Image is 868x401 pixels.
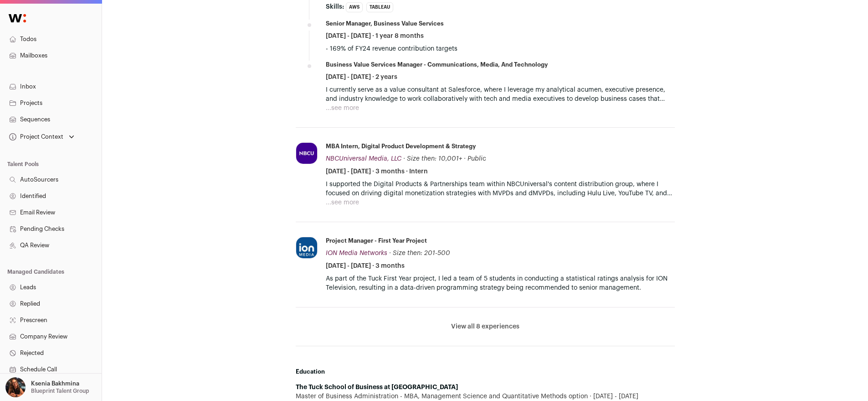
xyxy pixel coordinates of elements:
[296,392,675,401] div: Master of Business Administration - MBA, Management Science and Quantitative Methods option
[464,154,466,163] span: ·
[588,392,638,401] span: [DATE] - [DATE]
[346,2,363,12] li: AWS
[326,31,424,41] span: [DATE] - [DATE] · 1 year 8 months
[7,133,63,141] div: Project Context
[389,250,450,256] span: · Size then: 201-500
[326,20,444,28] div: Senior Manager, Business Value Services
[296,384,458,391] strong: The Tuck School of Business at [GEOGRAPHIC_DATA]
[4,9,31,27] img: Wellfound
[326,156,401,162] span: NBCUniversal Media, LLC
[326,44,675,53] p: - 169% of FY24 revenue contribution targets
[326,142,476,151] div: MBA Intern, Digital Product Development & Strategy
[326,198,359,207] button: ...see more
[326,2,344,11] span: Skills:
[326,73,397,82] span: [DATE] - [DATE] · 2 years
[326,261,405,271] span: [DATE] - [DATE] · 3 months
[296,237,317,258] img: 1ef3523984ee4376a9cbf89260db84b133bcbd844f83b8cef40aca52700f3339.jpg
[296,368,675,375] h2: Education
[326,274,675,292] p: As part of the Tuck First Year project, I led a team of 5 students in conducting a statistical ra...
[451,322,519,331] button: View all 8 experiences
[326,61,548,69] div: Business Value Services Manager - Communications, Media, and Technology
[366,2,393,12] li: Tableau
[326,104,359,113] button: ...see more
[326,180,675,198] p: I supported the Digital Products & Partnerships team within NBCUniversal's content distribution g...
[403,156,462,162] span: · Size then: 10,001+
[467,156,486,162] span: Public
[5,377,26,397] img: 13968079-medium_jpg
[326,167,428,176] span: [DATE] - [DATE] · 3 months · Intern
[326,237,427,245] div: Project Manager - First Year Project
[31,380,79,387] p: Ksenia Bakhmina
[7,130,76,143] button: Open dropdown
[4,377,91,397] button: Open dropdown
[326,250,387,256] span: ION Media Networks
[326,85,675,104] p: I currently serve as a value consultant at Salesforce, where I leverage my analytical acumen, exe...
[31,387,89,395] p: Blueprint Talent Group
[296,143,317,164] img: e853845d0821b19c13792202e1f16da562fe658d51d1e76d10314eb5339520e4.jpg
